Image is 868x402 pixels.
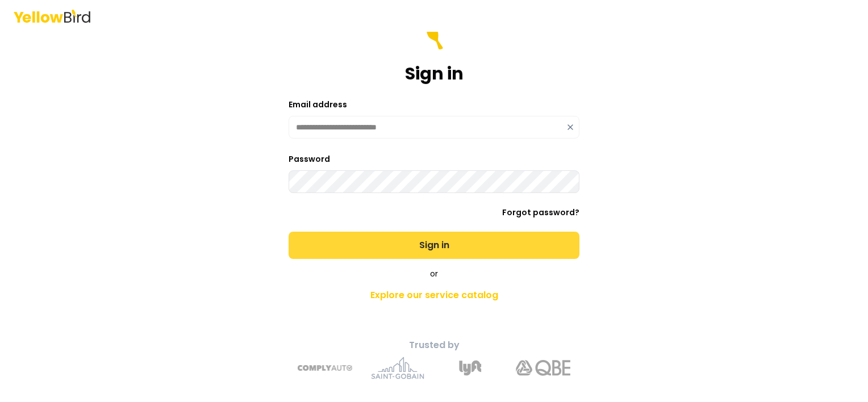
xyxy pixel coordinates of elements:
[405,64,464,84] h1: Sign in
[502,207,579,218] a: Forgot password?
[289,99,347,110] label: Email address
[234,284,634,307] a: Explore our service catalog
[430,268,438,279] span: or
[289,232,579,259] button: Sign in
[234,338,634,352] p: Trusted by
[289,153,330,165] label: Password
